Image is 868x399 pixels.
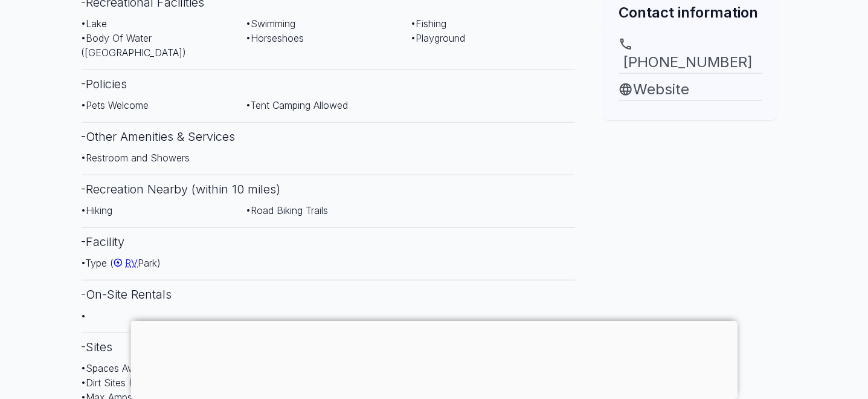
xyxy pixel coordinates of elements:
[246,204,328,216] span: • Road Biking Trails
[82,99,149,111] span: • Pets Welcome
[82,377,155,389] span: • Dirt Sites (340)
[82,122,576,151] h3: - Other Amenities & Services
[82,204,113,216] span: • Hiking
[246,32,304,44] span: • Horseshoes
[82,332,576,361] h3: - Sites
[619,2,762,22] h2: Contact information
[82,227,576,256] h3: - Facility
[82,362,189,374] span: • Spaces Available (340)
[619,37,762,73] a: [PHONE_NUMBER]
[82,257,161,269] span: • Type ( Park)
[82,32,187,59] span: • Body Of Water ([GEOGRAPHIC_DATA])
[82,175,576,203] h3: - Recreation Nearby (within 10 miles)
[246,18,295,30] span: • Swimming
[130,321,738,396] iframe: Advertisement
[590,120,791,271] iframe: Advertisement
[82,152,190,164] span: • Restroom and Showers
[82,70,576,98] h3: - Policies
[619,79,762,100] a: Website
[411,32,465,44] span: • Playground
[246,99,348,111] span: • Tent Camping Allowed
[411,18,446,30] span: • Fishing
[82,310,86,322] span: •
[126,257,138,269] span: RV
[82,280,576,308] h3: - On-Site Rentals
[82,18,108,30] span: • Lake
[114,257,138,269] a: RV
